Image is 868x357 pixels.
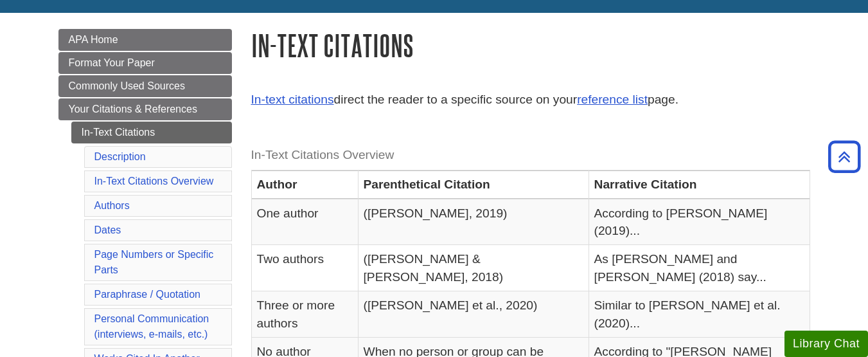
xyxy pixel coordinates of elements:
[94,224,121,235] a: Dates
[69,104,197,114] span: Your Citations & References
[58,98,232,120] a: Your Citations & References
[94,289,200,300] a: Paraphrase / Quotation
[251,291,358,338] td: Three or more authors
[251,141,810,170] caption: In-Text Citations Overview
[358,170,589,199] th: Parenthetical Citation
[358,291,589,338] td: ([PERSON_NAME] et al., 2020)
[251,245,358,291] td: Two authors
[589,245,810,291] td: As [PERSON_NAME] and [PERSON_NAME] (2018) say...
[251,199,358,245] td: One author
[94,249,214,275] a: Page Numbers or Specific Parts
[94,313,209,340] a: Personal Communication(interviews, e-mails, etc.)
[358,199,589,245] td: ([PERSON_NAME], 2019)
[251,93,334,106] a: In-text citations
[71,122,232,143] a: In-Text Citations
[784,331,868,357] button: Library Chat
[94,200,130,211] a: Authors
[589,170,810,199] th: Narrative Citation
[251,170,358,199] th: Author
[94,176,214,187] a: In-Text Citations Overview
[358,245,589,291] td: ([PERSON_NAME] & [PERSON_NAME], 2018)
[589,291,810,338] td: Similar to [PERSON_NAME] et al. (2020)...
[94,151,146,162] a: Description
[589,199,810,245] td: According to [PERSON_NAME] (2019)...
[69,57,155,68] span: Format Your Paper
[577,93,648,106] a: reference list
[58,52,232,74] a: Format Your Paper
[58,29,232,51] a: APA Home
[58,75,232,97] a: Commonly Used Sources
[824,148,865,165] a: Back to Top
[69,34,118,45] span: APA Home
[251,91,810,109] p: direct the reader to a specific source on your page.
[69,80,185,91] span: Commonly Used Sources
[251,29,810,62] h1: In-Text Citations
